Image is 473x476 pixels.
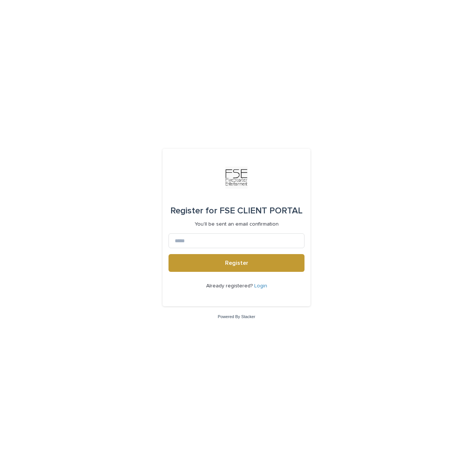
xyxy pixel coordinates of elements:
[195,221,279,227] p: You'll be sent an email confirmation
[225,166,248,189] img: Km9EesSdRbS9ajqhBzyo
[169,254,304,272] button: Register
[218,314,255,319] a: Powered By Stacker
[206,283,254,288] span: Already registered?
[170,206,217,215] span: Register for
[254,283,267,288] a: Login
[170,200,303,221] div: FSE CLIENT PORTAL
[225,260,248,266] span: Register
